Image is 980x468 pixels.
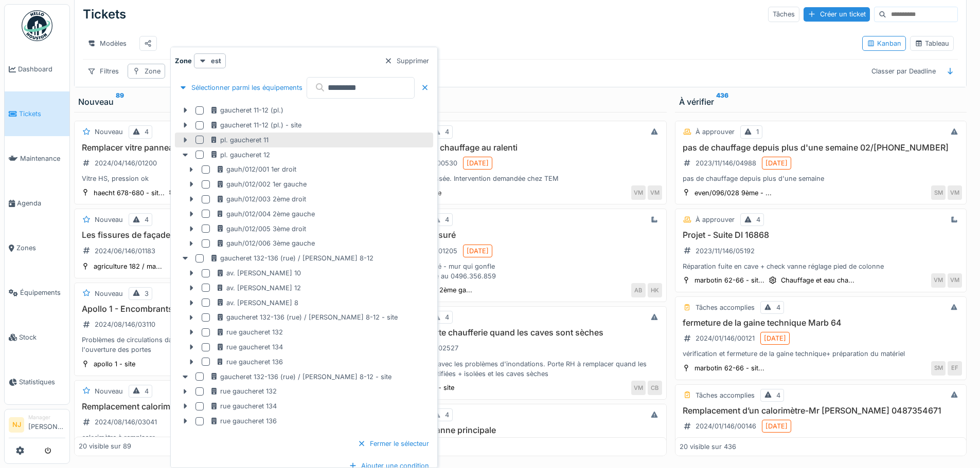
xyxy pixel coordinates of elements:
h3: Chauffage - vanne principale [379,425,662,435]
div: apollo 1 - site [94,359,135,369]
h3: Les fissures de façade [79,230,362,240]
div: mur façade fissuré - mur qui gonfle locataire joignable au 0496.356.859 [379,261,662,281]
div: calorimètre à remplacer [79,433,362,442]
h3: Remplacer vitre panneau solaire [79,143,362,153]
div: [DATE] [467,246,489,256]
div: Tâches accomplies [696,303,755,312]
li: [PERSON_NAME] [28,414,65,436]
div: Manager [28,414,65,421]
div: gauh/012/006 3ème gauche [216,238,315,248]
div: VM [648,185,662,200]
div: 20 visible sur 436 [680,442,736,452]
div: gauh/012/002 1er gauche [216,179,307,189]
div: Chauffage et eau cha... [781,275,854,285]
div: 4 [756,215,760,224]
div: Supprimer [380,54,433,68]
div: VM [948,185,962,200]
div: [DATE] [764,333,786,343]
div: haecht 678-680 - sit... [94,188,165,198]
div: VM [931,273,946,288]
div: 4 [445,312,449,322]
div: pl. gaucheret 12 [210,150,270,160]
sup: 436 [716,96,728,108]
span: Zones [16,243,65,253]
div: 4 [445,215,449,224]
div: 2024/06/146/01183 [95,246,155,256]
div: Tâches accomplies [696,390,755,400]
div: 4 [145,127,149,137]
div: Modèles [83,36,131,51]
div: À vérifier [679,96,963,108]
div: 2024/08/146/03110 [95,320,155,329]
h3: Remplacement d’un calorimètre-Mr [PERSON_NAME] 0487354671 [680,406,963,416]
div: marbotin 62-66 - sit... [694,275,764,285]
strong: Zone [175,56,192,66]
div: av. [PERSON_NAME] 12 [216,283,301,293]
div: rue gaucheret 132 [210,386,277,396]
div: Créer un ticket [804,7,870,21]
span: Maintenance [20,154,65,163]
div: 2023/11/146/04988 [696,158,756,168]
div: À approuver [696,215,735,224]
div: 20 visible sur 89 [79,442,131,452]
div: pas de chauffage depuis plus d'une semaine [680,174,963,183]
div: Tâches [768,7,799,22]
div: 4 [445,410,449,420]
div: CB [648,381,662,395]
div: av. [PERSON_NAME] 8 [216,298,298,308]
div: av. [PERSON_NAME] 10 [216,268,301,278]
div: À approuver [696,127,735,137]
h3: Apollo 1 - Encombrants signalés par sous-traitant chauffage [79,304,362,314]
div: 3 [145,289,149,298]
div: Nouveau [95,127,123,137]
div: Nouveau [95,289,123,298]
div: pl. gaucheret 11 [210,135,269,145]
h3: pas de chauffage depuis plus d'une semaine 02/[PHONE_NUMBER] [680,143,963,153]
div: En cours [379,96,663,108]
div: La porte a gonflé avec les problèmes d'inondations. Porte RH à remplacer quand les fuites seront ... [379,359,662,379]
div: agriculture 182 / ma... [94,261,162,271]
div: Nouveau [95,386,123,396]
h3: Remplacer porte chaufferie quand les caves sont sèches [379,328,662,338]
div: SM [931,361,946,376]
h3: Eau chaude et chauffage au ralenti [379,143,662,153]
div: 4 [145,386,149,396]
div: 2024/08/146/03041 [95,417,157,427]
div: VM [631,381,646,395]
div: VM [631,185,646,200]
div: rue gaucheret 134 [210,401,277,411]
h3: Projet - Suite DI 16868 [680,230,963,240]
div: rue gaucheret 136 [216,357,283,367]
img: Badge_color-CXgf-gQk.svg [22,10,52,41]
span: Équipements [20,288,65,297]
div: gaucheret 11-12 (pl.) [210,105,283,115]
span: Stock [19,332,65,342]
div: gaucheret 11-12 (pl.) - site [210,120,301,130]
span: Agenda [17,198,65,208]
span: Dashboard [18,64,65,74]
div: HK [648,283,662,297]
div: 4 [445,127,449,137]
div: AB [631,283,646,297]
div: even/096/028 9ème - ... [694,188,772,198]
div: [DATE] [765,158,788,168]
div: EF [948,361,962,376]
li: NJ [9,417,24,433]
strong: est [211,56,221,66]
div: Nouveau [95,215,123,224]
div: gaucheret 132-136 (rue) / [PERSON_NAME] 8-12 - site [210,372,391,382]
div: 2024/04/146/01200 [95,158,157,168]
div: SM [931,185,946,200]
div: 4 [776,390,780,400]
div: Zone [145,66,161,76]
div: Classer par Deadline [867,64,940,79]
div: gauh/012/004 2ème gauche [216,209,315,219]
div: Kanban [867,39,901,48]
div: VM [948,273,962,288]
div: Tableau [915,39,949,48]
div: 2023/11/146/05192 [696,246,755,256]
h3: mur façade fissuré [379,230,662,240]
div: Sélectionner parmi les équipements [175,81,307,95]
div: [DATE] [765,421,788,431]
div: 4 [776,303,780,312]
